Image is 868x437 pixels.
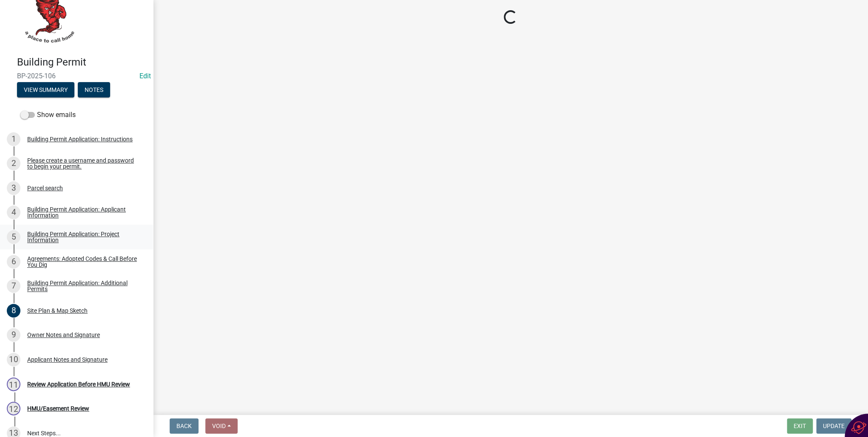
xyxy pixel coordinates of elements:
[7,353,20,366] div: 10
[17,87,74,94] wm-modal-confirm: Summary
[7,132,20,146] div: 1
[7,157,20,170] div: 2
[823,423,845,429] span: Update
[139,72,151,80] a: Edit
[27,157,139,169] div: Please create a username and password to begin your permit.
[27,231,139,243] div: Building Permit Application: Project Information
[7,328,20,342] div: 9
[17,82,74,97] button: View Summary
[7,181,20,195] div: 3
[27,206,139,218] div: Building Permit Application: Applicant Information
[7,402,20,415] div: 12
[27,332,100,338] div: Owner Notes and Signature
[816,418,851,434] button: Update
[27,308,88,314] div: Site Plan & Map Sketch
[78,82,110,97] button: Notes
[27,280,139,292] div: Building Permit Application: Additional Permits
[20,110,76,120] label: Show emails
[17,56,146,69] h4: Building Permit
[212,423,226,429] span: Void
[27,406,89,411] div: HMU/Easement Review
[27,357,108,363] div: Applicant Notes and Signature
[176,423,192,429] span: Back
[7,304,20,317] div: 8
[7,377,20,391] div: 11
[7,230,20,244] div: 5
[787,418,813,434] button: Exit
[78,87,110,94] wm-modal-confirm: Notes
[27,381,130,387] div: Review Application Before HMU Review
[7,279,20,293] div: 7
[27,136,133,142] div: Building Permit Application: Instructions
[7,255,20,268] div: 6
[139,72,151,80] wm-modal-confirm: Edit Application Number
[7,206,20,219] div: 4
[27,185,63,191] div: Parcel search
[205,418,238,434] button: Void
[17,72,136,80] span: BP-2025-106
[170,418,199,434] button: Back
[27,256,139,268] div: Agreements: Adopted Codes & Call Before You Dig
